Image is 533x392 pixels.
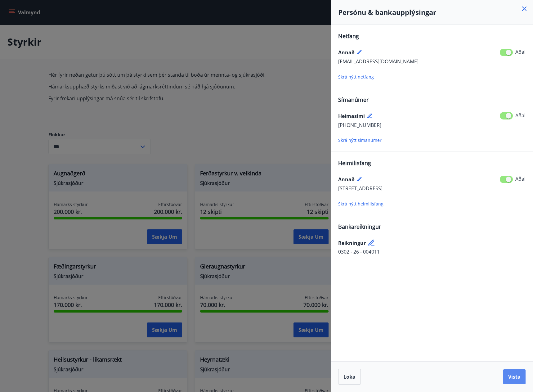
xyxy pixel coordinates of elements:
[515,175,526,182] span: Aðal
[343,373,356,380] span: Loka
[338,201,383,207] span: Skrá nýtt heimilisfang
[338,58,419,65] span: [EMAIL_ADDRESS][DOMAIN_NAME]
[338,137,382,143] span: Skrá nýtt símanúmer
[515,48,526,55] span: Aðal
[338,223,381,230] span: Bankareikningur
[338,74,374,80] span: Skrá nýtt netfang
[338,32,359,40] span: Netfang
[338,185,383,192] span: [STREET_ADDRESS]
[338,176,355,183] span: Annað
[338,369,361,385] button: Loka
[338,159,371,167] span: Heimilisfang
[338,248,380,255] span: 0302 - 26 - 004011
[338,113,365,119] span: Heimasími
[338,49,355,56] span: Annað
[338,96,369,103] span: Símanúmer
[338,7,526,17] h4: Persónu & bankaupplýsingar
[508,373,521,380] span: Vista
[338,122,381,128] span: [PHONE_NUMBER]
[503,369,526,384] button: Vista
[515,112,526,119] span: Aðal
[338,240,366,246] span: Reikningur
